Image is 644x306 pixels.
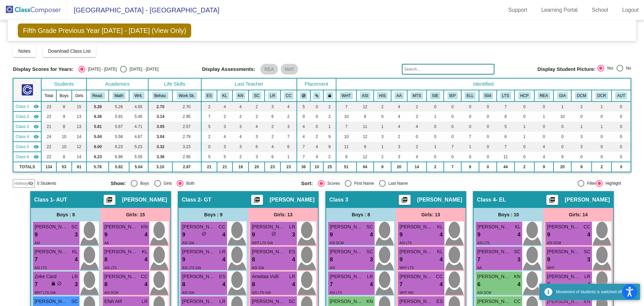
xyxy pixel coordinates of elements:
span: Notes [18,48,31,54]
td: 5 [217,152,232,162]
td: 1 [553,101,571,112]
mat-chip: REA [260,64,278,75]
th: Keep with teacher [323,90,336,101]
td: 2 [374,101,391,112]
td: 5 [497,122,515,132]
td: 5.26 [87,101,109,112]
td: 4 [391,112,407,122]
td: 0 [553,132,571,142]
td: 2 [407,101,427,112]
th: Individualized Education Plan [444,90,461,101]
td: 3 [391,152,407,162]
td: 2 [407,142,427,152]
td: 3 [232,122,249,132]
td: 2 [265,132,280,142]
td: 5 [297,101,310,112]
td: 0 [553,122,571,132]
td: 0 [479,101,496,112]
td: 2 [249,112,265,122]
button: Read. [90,92,105,99]
td: 0 [444,101,461,112]
td: 6.23 [87,152,109,162]
th: Identified [336,78,631,90]
th: Keep away students [297,90,310,101]
td: 3 [217,122,232,132]
td: 24 [41,132,56,142]
td: 0 [201,142,217,152]
td: 1 [374,142,391,152]
td: 4 [310,152,323,162]
div: [DATE] - [DATE] [127,66,158,72]
td: 11 [357,122,374,132]
th: Differentiate Curr & Instr Reading - see Ali [592,90,611,101]
td: 0 [444,132,461,142]
td: 10 [56,132,72,142]
td: 10 [336,132,357,142]
td: 5 [201,152,217,162]
td: 3.05 [148,122,172,132]
th: Stephanie Culver [249,90,265,101]
td: 1 [592,122,611,132]
td: 9 [323,132,336,142]
td: 4 [534,142,554,152]
td: 14 [72,152,87,162]
td: 4 [407,122,427,132]
td: 2 [310,132,323,142]
th: Differentiate Curr & Instr Math - see Ali [571,90,592,101]
div: No [623,65,631,71]
td: 1 [515,122,534,132]
div: [DATE] - [DATE] [85,66,117,72]
th: Placement [297,78,336,90]
td: 5.58 [109,132,129,142]
td: 0 [592,112,611,122]
td: 0 [407,132,427,142]
button: Print Students Details [104,195,115,205]
td: 0 [310,122,323,132]
td: 9 [357,142,374,152]
td: 6.86 [109,152,129,162]
td: 2 [374,152,391,162]
td: 4 [232,132,249,142]
td: 2 [232,152,249,162]
a: School [586,5,613,15]
td: Jessica Leonard - GT [13,112,41,122]
button: WHT [340,92,353,99]
button: CC [284,92,293,99]
td: 6 [280,142,297,152]
button: DCM [575,92,588,99]
td: 12 [357,101,374,112]
td: 2.70 [148,101,172,112]
td: 0 [611,132,631,142]
td: 4 [217,132,232,142]
td: 4 [391,101,407,112]
td: Rafaella Navarro - EL [13,132,41,142]
td: Amy Minwalla - EL [13,152,41,162]
td: 5.04 [87,132,109,142]
td: 10 [336,112,357,122]
th: Section 504 [479,90,496,101]
td: 0 [611,142,631,152]
td: 0 [479,132,496,142]
td: 2 [217,112,232,122]
td: 4 [265,142,280,152]
td: 7 [497,142,515,152]
mat-icon: visibility [34,114,39,119]
td: 10 [553,112,571,122]
th: Speech Only IEP [427,90,444,101]
td: 12 [357,132,374,142]
td: 0 [461,112,479,122]
td: 12 [72,142,87,152]
td: 4.67 [129,132,148,142]
td: 4 [310,142,323,152]
td: 0 [571,112,592,122]
td: 1 [534,112,554,122]
td: 3 [249,132,265,142]
td: 0 [427,122,444,132]
td: 1 [571,122,592,132]
td: 3.36 [148,152,172,162]
td: 3 [391,142,407,152]
th: English Language Learner [461,90,479,101]
td: 2.95 [172,152,201,162]
td: 4 [297,122,310,132]
td: 1 [427,112,444,122]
